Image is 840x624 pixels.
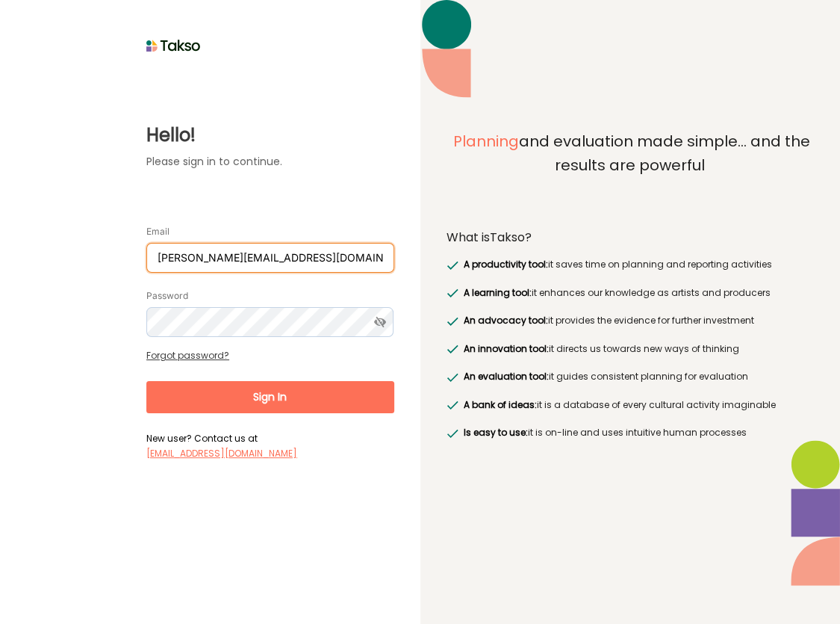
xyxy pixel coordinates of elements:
span: A productivity tool: [464,258,548,271]
span: Takso? [490,229,532,246]
img: greenRight [447,373,458,382]
a: Forgot password? [146,349,229,362]
span: A bank of ideas: [464,398,537,411]
a: [EMAIL_ADDRESS][DOMAIN_NAME] [146,447,297,460]
span: Planning [453,131,519,152]
label: What is [447,230,532,245]
label: New user? Contact us at [146,431,394,445]
label: it is on-line and uses intuitive human processes [461,425,747,440]
label: and evaluation made simple... and the results are powerful [447,130,815,211]
img: greenRight [447,429,458,438]
button: Sign In [146,381,394,413]
span: An evaluation tool: [464,370,549,383]
img: taksoLoginLogo [146,34,201,57]
span: An advocacy tool: [464,314,548,327]
label: it saves time on planning and reporting activities [461,257,772,272]
label: Email [146,226,169,238]
label: [EMAIL_ADDRESS][DOMAIN_NAME] [146,446,297,461]
label: it directs us towards new ways of thinking [461,342,739,356]
img: greenRight [447,288,458,297]
span: Is easy to use: [464,426,528,439]
label: it provides the evidence for further investment [461,313,754,328]
img: greenRight [447,261,458,270]
label: Hello! [146,122,394,149]
label: it guides consistent planning for evaluation [461,369,748,384]
img: greenRight [447,401,458,410]
img: greenRight [447,345,458,353]
label: it is a database of every cultural activity imaginable [461,398,776,413]
img: greenRight [447,317,458,326]
label: it enhances our knowledge as artists and producers [461,285,771,300]
label: Please sign in to continue. [146,154,394,170]
label: Password [146,290,188,302]
span: A learning tool: [464,286,532,299]
span: An innovation tool: [464,342,549,355]
input: Email [146,243,394,273]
